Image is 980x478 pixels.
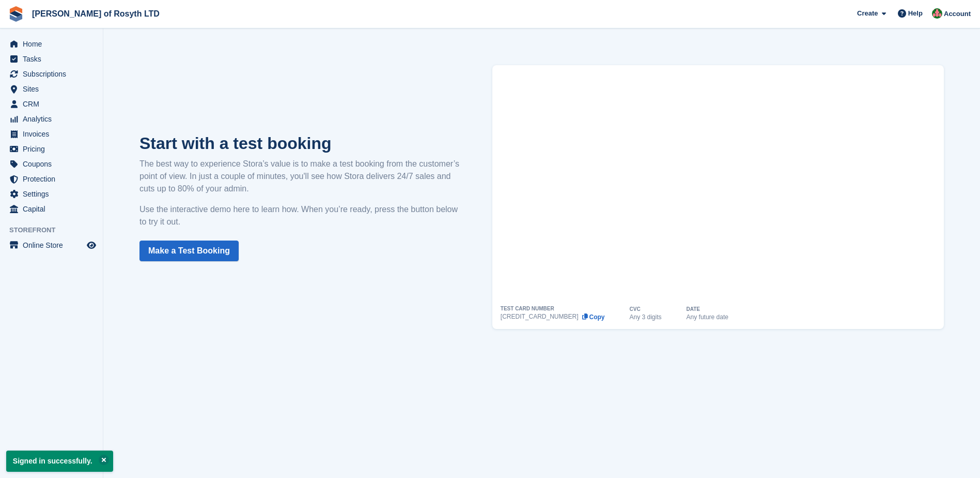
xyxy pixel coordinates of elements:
[85,239,98,251] a: Preview store
[5,67,98,81] a: menu
[5,157,98,171] a: menu
[5,202,98,216] a: menu
[5,127,98,141] a: menu
[23,67,85,81] span: Subscriptions
[581,313,604,321] button: Copy
[5,97,98,111] a: menu
[8,6,24,22] img: stora-icon-8386f47178a22dfd0bd8f6a31ec36ba5ce8667c1dd55bd0f319d3a0aa187defe.svg
[5,172,98,186] a: menu
[501,65,936,306] iframe: How to Place a Test Booking
[5,238,98,252] a: menu
[23,52,85,66] span: Tasks
[139,241,239,261] a: Make a Test Booking
[23,187,85,201] span: Settings
[629,307,640,312] div: CVC
[5,142,98,156] a: menu
[5,187,98,201] a: menu
[5,82,98,96] a: menu
[932,8,942,19] img: Susan Fleming
[9,225,103,235] span: Storefront
[23,172,85,186] span: Protection
[687,314,728,320] div: Any future date
[139,203,461,228] p: Use the interactive demo here to learn how. When you’re ready, press the button below to try it out.
[908,8,923,19] span: Help
[23,202,85,216] span: Capital
[23,127,85,141] span: Invoices
[857,8,878,19] span: Create
[23,142,85,156] span: Pricing
[23,97,85,111] span: CRM
[501,306,554,311] div: TEST CARD NUMBER
[23,157,85,171] span: Coupons
[23,37,85,51] span: Home
[944,9,971,19] span: Account
[23,112,85,126] span: Analytics
[23,238,85,252] span: Online Store
[6,451,113,472] p: Signed in successfully.
[5,52,98,66] a: menu
[5,112,98,126] a: menu
[5,37,98,51] a: menu
[23,82,85,96] span: Sites
[501,313,579,320] div: [CREDIT_CARD_NUMBER]
[28,5,164,22] a: [PERSON_NAME] of Rosyth LTD
[629,314,661,320] div: Any 3 digits
[139,158,461,195] p: The best way to experience Stora’s value is to make a test booking from the customer’s point of v...
[687,307,700,312] div: DATE
[139,134,332,153] strong: Start with a test booking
